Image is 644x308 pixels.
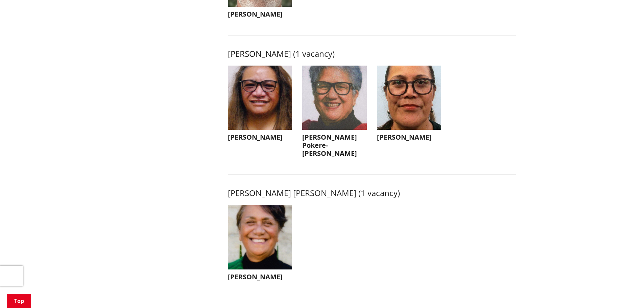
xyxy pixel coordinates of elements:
[377,66,442,130] img: WO-W-RA__DIXON-HARRIS_E__sDJF2
[377,133,442,141] h3: [PERSON_NAME]
[228,66,292,145] button: [PERSON_NAME]
[228,273,292,281] h3: [PERSON_NAME]
[7,294,31,308] a: Top
[377,66,442,145] button: [PERSON_NAME]
[302,66,367,161] button: [PERSON_NAME] Pokere-[PERSON_NAME]
[228,49,516,59] h3: [PERSON_NAME] (1 vacancy)
[228,133,292,141] h3: [PERSON_NAME]
[302,133,367,158] h3: [PERSON_NAME] Pokere-[PERSON_NAME]
[228,66,292,130] img: WO-W-RA__ELLIS_R__GmtMW
[228,188,516,198] h3: [PERSON_NAME] [PERSON_NAME] (1 vacancy)
[302,66,367,130] img: WO-W-RA__POKERE-PHILLIPS_D__pS5sY
[613,280,637,304] iframe: Messenger Launcher
[228,10,292,18] h3: [PERSON_NAME]
[228,205,292,284] button: [PERSON_NAME]
[228,205,292,269] img: WO-W-RU__TURNER_T__FSbcs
